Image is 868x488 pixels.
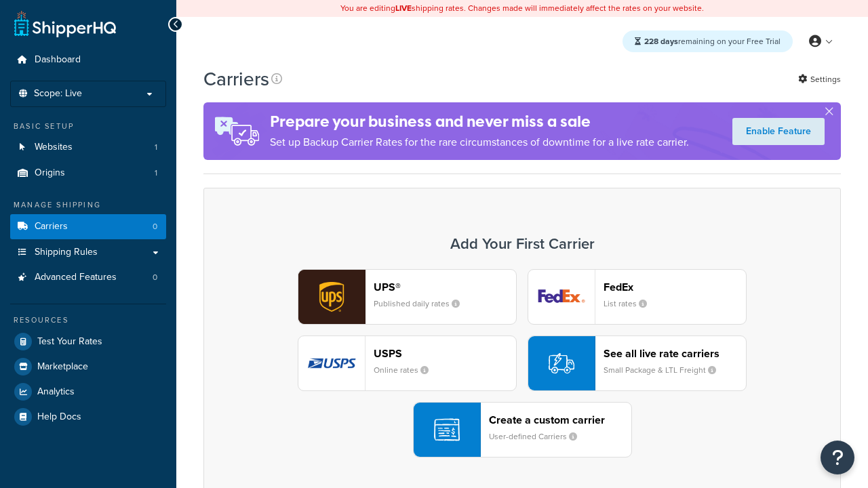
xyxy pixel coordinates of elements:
span: Scope: Live [34,88,82,100]
span: 1 [155,167,157,179]
span: Websites [35,142,73,153]
a: Dashboard [10,47,166,73]
small: Small Package & LTL Freight [604,364,727,376]
span: Origins [35,167,65,179]
h4: Prepare your business and never miss a sale [270,110,689,133]
img: fedEx logo [528,270,595,324]
a: Help Docs [10,405,166,429]
div: Basic Setup [10,121,166,132]
h1: Carriers [203,66,269,92]
a: Settings [798,70,841,89]
span: Advanced Features [35,272,117,283]
h3: Add Your First Carrier [218,236,827,252]
li: Advanced Features [10,265,166,290]
span: Carriers [35,221,68,232]
div: Resources [10,314,166,326]
small: Online rates [374,364,439,376]
button: Create a custom carrierUser-defined Carriers [413,402,632,457]
li: Websites [10,135,166,160]
img: ad-rules-rateshop-fe6ec290ccb7230408bd80ed9643f0289d75e0ffd9eb532fc0e269fcd187b520.png [203,102,270,160]
b: LIVE [395,2,412,14]
span: Test Your Rates [37,336,102,348]
a: Websites 1 [10,135,166,160]
small: List rates [604,298,658,310]
a: Shipping Rules [10,240,166,265]
img: usps logo [298,336,365,390]
button: ups logoUPS®Published daily rates [298,269,517,325]
a: Carriers 0 [10,214,166,239]
header: See all live rate carriers [604,347,746,360]
span: Marketplace [37,361,88,373]
span: Shipping Rules [35,247,98,258]
span: 0 [153,221,157,232]
a: Origins 1 [10,161,166,186]
a: Enable Feature [732,118,825,145]
a: ShipperHQ Home [14,10,116,37]
header: UPS® [374,281,516,293]
p: Set up Backup Carrier Rates for the rare circumstances of downtime for a live rate carrier. [270,133,689,152]
header: Create a custom carrier [489,413,631,426]
div: remaining on your Free Trial [623,30,793,52]
button: usps logoUSPSOnline rates [298,335,517,391]
button: Open Resource Center [821,441,854,474]
header: USPS [374,347,516,360]
a: Advanced Features 0 [10,265,166,290]
img: icon-carrier-liverate-becf4550.svg [549,350,574,376]
span: Analytics [37,386,75,398]
a: Marketplace [10,354,166,379]
li: Origins [10,161,166,186]
strong: 228 days [644,35,678,47]
div: Manage Shipping [10,199,166,211]
span: 1 [155,142,157,153]
button: See all live rate carriersSmall Package & LTL Freight [528,335,747,391]
small: User-defined Carriers [489,430,588,443]
img: ups logo [298,270,365,324]
button: fedEx logoFedExList rates [528,269,747,325]
header: FedEx [604,281,746,293]
li: Carriers [10,214,166,239]
span: Dashboard [35,54,81,66]
img: icon-carrier-custom-c93b8a24.svg [434,417,460,443]
span: Help Docs [37,411,81,423]
a: Test Your Rates [10,329,166,354]
a: Analytics [10,380,166,404]
span: 0 [153,272,157,283]
small: Published daily rates [374,298,471,310]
